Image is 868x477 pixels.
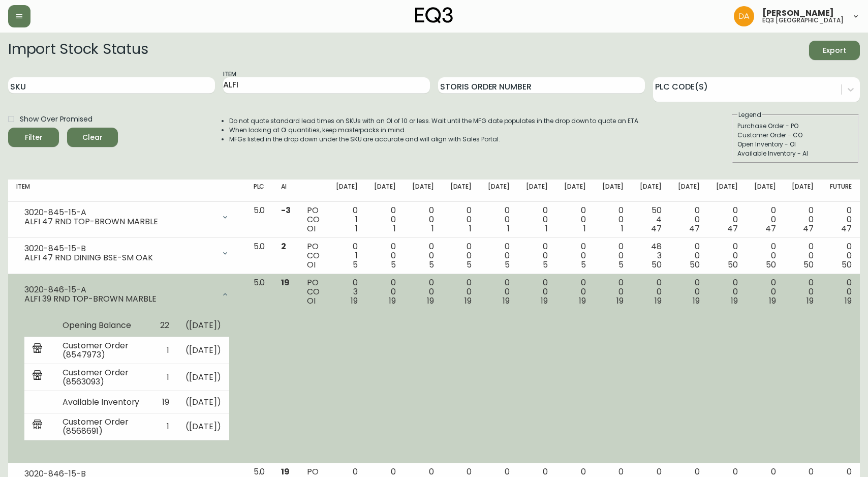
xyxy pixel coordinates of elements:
[245,180,273,202] th: PLC
[564,206,586,233] div: 0 0
[792,206,814,233] div: 0 0
[809,41,860,60] button: Export
[803,223,814,234] span: 47
[450,206,472,233] div: 0 0
[488,278,510,306] div: 0 0
[583,223,586,234] span: 1
[24,217,215,226] div: ALFI 47 RND TOP-BROWN MARBLE
[737,131,853,140] div: Customer Order - CO
[640,242,662,270] div: 48 3
[640,278,662,306] div: 0 0
[281,241,286,252] span: 2
[652,259,662,271] span: 50
[152,391,177,413] td: 19
[281,204,291,216] span: -3
[564,242,586,270] div: 0 0
[177,315,229,337] td: ( [DATE] )
[830,242,852,270] div: 0 0
[177,364,229,391] td: ( [DATE] )
[54,413,152,440] td: Customer Order (8568691)
[817,44,852,57] span: Export
[632,180,670,202] th: [DATE]
[351,295,358,307] span: 19
[754,242,776,270] div: 0 0
[54,391,152,413] td: Available Inventory
[845,295,852,307] span: 19
[690,259,700,271] span: 50
[307,259,316,271] span: OI
[526,242,548,270] div: 0 0
[54,337,152,364] td: Customer Order (8547973)
[526,206,548,233] div: 0 0
[33,420,42,432] img: retail_report.svg
[556,180,594,202] th: [DATE]
[678,278,700,306] div: 0 0
[579,295,586,307] span: 19
[328,180,366,202] th: [DATE]
[366,180,404,202] th: [DATE]
[67,128,118,147] button: Clear
[75,131,110,144] span: Clear
[54,364,152,391] td: Customer Order (8563093)
[792,278,814,306] div: 0 0
[415,7,453,23] img: logo
[389,295,396,307] span: 19
[842,259,852,271] span: 50
[727,223,738,234] span: 47
[488,242,510,270] div: 0 0
[25,131,43,144] div: Filter
[651,223,662,234] span: 47
[480,180,518,202] th: [DATE]
[830,278,852,306] div: 0 0
[618,259,624,271] span: 5
[429,259,434,271] span: 5
[8,128,59,147] button: Filter
[792,242,814,270] div: 0 0
[754,206,776,233] div: 0 0
[602,278,624,306] div: 0 0
[16,242,237,264] div: 3020-845-15-BALFI 47 RND DINING BSE-SM OAK
[822,180,860,202] th: Future
[20,114,92,125] span: Show Over Promised
[177,391,229,413] td: ( [DATE] )
[503,295,510,307] span: 19
[678,206,700,233] div: 0 0
[177,413,229,440] td: ( [DATE] )
[830,206,852,233] div: 0 0
[33,370,42,382] img: retail_report.svg
[762,9,834,17] span: [PERSON_NAME]
[229,116,640,126] li: Do not quote standard lead times on SKUs with an OI of 10 or less. Wait until the MFG date popula...
[602,206,624,233] div: 0 0
[737,149,853,158] div: Available Inventory - AI
[655,295,662,307] span: 19
[602,242,624,270] div: 0 0
[731,295,738,307] span: 19
[16,278,237,311] div: 3020-846-15-AALFI 39 RND TOP-BROWN MARBLE
[505,259,510,271] span: 5
[746,180,784,202] th: [DATE]
[391,259,396,271] span: 5
[24,208,215,217] div: 3020-845-15-A
[355,223,358,234] span: 1
[353,259,358,271] span: 5
[807,295,814,307] span: 19
[450,242,472,270] div: 0 0
[784,180,822,202] th: [DATE]
[803,259,814,271] span: 50
[734,6,754,26] img: dd1a7e8db21a0ac8adbf82b84ca05374
[152,337,177,364] td: 1
[307,295,316,307] span: OI
[737,122,853,131] div: Purchase Order - PO
[24,253,215,262] div: ALFI 47 RND DINING BSE-SM OAK
[737,110,762,120] legend: Legend
[16,206,237,228] div: 3020-845-15-AALFI 47 RND TOP-BROWN MARBLE
[431,223,434,234] span: 1
[24,294,215,304] div: ALFI 39 RND TOP-BROWN MARBLE
[24,244,215,253] div: 3020-845-15-B
[33,343,42,355] img: retail_report.svg
[307,278,320,306] div: PO CO
[769,295,776,307] span: 19
[177,337,229,364] td: ( [DATE] )
[708,180,746,202] th: [DATE]
[716,206,738,233] div: 0 0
